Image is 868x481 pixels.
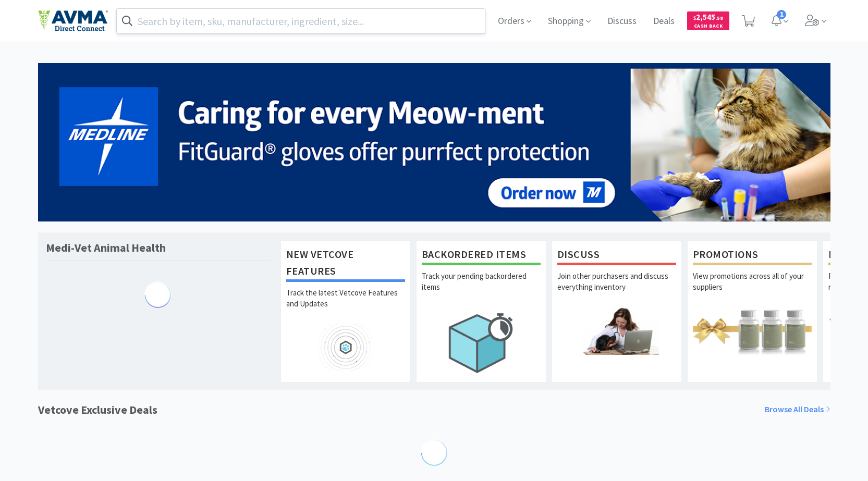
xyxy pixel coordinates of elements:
[765,403,830,416] a: Browse All Deals
[38,401,157,419] h1: Vetcove Exclusive Deals
[552,240,682,382] a: DiscussJoin other purchasers and discuss everything inventory
[603,17,641,26] a: Discuss
[715,15,723,21] span: . 58
[557,246,676,265] h1: Discuss
[557,270,676,307] p: Join other purchasers and discuss everything inventory
[46,240,166,255] h1: Medi-Vet Animal Health
[693,246,812,265] h1: Promotions
[557,307,676,354] img: hero_discuss.png
[416,240,546,382] a: Backordered ItemsTrack your pending backordered items
[286,324,405,371] img: hero_feature_roadmap.png
[777,10,786,19] span: 1
[693,15,696,21] span: $
[422,270,541,307] p: Track your pending backordered items
[693,307,812,354] img: hero_promotions.png
[693,270,812,307] p: View promotions across all of your suppliers
[693,12,723,22] span: 2,545
[280,240,411,382] a: New Vetcove FeaturesTrack the latest Vetcove Features and Updates
[422,307,541,378] img: hero_backorders.png
[286,287,405,324] p: Track the latest Vetcove Features and Updates
[649,17,679,26] a: Deals
[38,63,830,221] img: 5b85490d2c9a43ef9873369d65f5cc4c_481.png
[687,240,817,382] a: PromotionsView promotions across all of your suppliers
[422,246,541,265] h1: Backordered Items
[286,246,405,282] h1: New Vetcove Features
[687,7,729,35] a: $2,545.58Cash Back
[117,9,485,33] input: Search by item, sku, manufacturer, ingredient, size...
[693,23,723,30] span: Cash Back
[38,10,108,32] img: e4e33dab9f054f5782a47901c742baa9_102.png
